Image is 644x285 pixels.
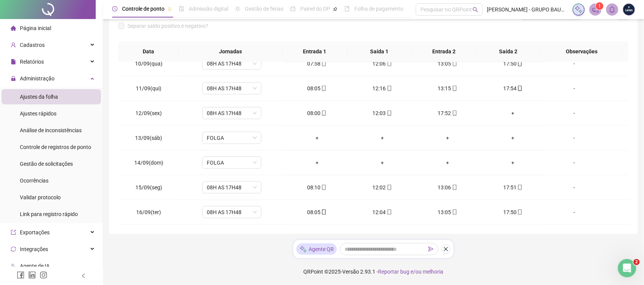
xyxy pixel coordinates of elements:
th: Observações [541,41,623,62]
span: mobile [517,210,523,215]
span: user-add [11,42,16,48]
span: sync [11,247,16,252]
div: - [552,134,597,142]
sup: 1 [596,2,604,10]
div: 13:06 [421,183,474,192]
div: - [552,109,597,117]
img: sparkle-icon.fc2bf0ac1784a2077858766a79e2daf3.svg [575,5,583,14]
span: 12/09(sex) [135,110,162,116]
span: pushpin [333,7,338,11]
span: mobile [386,185,392,190]
span: mobile [451,210,457,215]
div: + [421,134,474,142]
span: Link para registro rápido [20,211,78,217]
span: lock [11,76,16,81]
img: sparkle-icon.fc2bf0ac1784a2077858766a79e2daf3.svg [299,245,307,253]
span: Cadastros [20,42,45,48]
span: dashboard [290,6,296,11]
span: Controle de ponto [122,6,164,12]
div: 12:02 [356,183,409,192]
div: 07:58 [290,59,343,68]
span: Ocorrências [20,178,48,184]
div: 17:54 [486,84,539,93]
span: 1 [598,3,601,9]
img: 26383 [623,4,635,15]
span: FOLGA [207,132,257,144]
span: facebook [17,271,24,279]
span: linkedin [28,271,36,279]
span: FOLGA [207,157,257,168]
span: 16/09(ter) [136,209,161,215]
span: sun [235,6,240,11]
span: Folha de pagamento [354,6,403,12]
span: Versão [343,269,359,275]
span: close [443,247,449,252]
th: Saída 1 [347,41,412,62]
span: clock-circle [112,6,118,11]
span: mobile [451,110,457,116]
span: Gestão de solicitações [20,161,73,167]
span: mobile [517,185,523,190]
div: 17:52 [421,109,474,117]
span: Painel do DP [300,6,330,12]
div: 13:05 [421,59,474,68]
span: 15/09(seg) [135,184,162,191]
div: + [486,109,539,117]
div: 17:51 [486,183,539,192]
span: export [11,230,16,235]
span: bell [609,6,616,13]
div: Agente QR [296,243,337,255]
span: mobile [517,61,523,66]
span: left [81,273,86,279]
div: 08:05 [290,208,343,216]
span: book [345,6,350,11]
div: + [290,134,343,142]
span: 14/09(dom) [134,160,163,166]
span: mobile [517,86,523,91]
div: - [552,208,597,216]
span: mobile [451,185,457,190]
span: mobile [386,86,392,91]
span: send [428,247,434,252]
div: 17:50 [486,59,539,68]
div: 12:16 [356,84,409,93]
span: Administração [20,75,55,82]
div: + [356,134,409,142]
span: 08H AS 17H48 [207,83,257,94]
footer: QRPoint © 2025 - 2.93.1 - [103,258,644,285]
span: Separar saldo positivo e negativo? [124,22,211,30]
div: + [421,159,474,167]
span: Gestão de férias [245,6,283,12]
span: mobile [451,61,457,66]
div: - [552,84,597,93]
span: mobile [320,210,327,215]
span: mobile [320,61,327,66]
span: 13/09(sáb) [135,135,162,141]
div: 17:50 [486,208,539,216]
div: 12:03 [356,109,409,117]
span: mobile [320,185,327,190]
span: 2 [634,259,640,265]
span: 08H AS 17H48 [207,182,257,193]
th: Jornadas [179,41,283,62]
span: Ajustes da folha [20,94,58,100]
span: mobile [320,110,327,116]
th: Entrada 2 [412,41,476,62]
span: Página inicial [20,25,51,31]
div: - [552,183,597,192]
div: 13:05 [421,208,474,216]
th: Entrada 1 [282,41,347,62]
th: Saída 2 [476,41,541,62]
span: 10/09(qua) [135,61,163,67]
div: 12:04 [356,208,409,216]
div: 13:15 [421,84,474,93]
div: + [486,159,539,167]
span: Agente de IA [20,263,50,269]
div: + [356,159,409,167]
div: 08:10 [290,183,343,192]
span: mobile [320,86,327,91]
span: Observações [547,47,617,56]
span: home [11,26,16,31]
span: Exportações [20,229,50,235]
span: Admissão digital [189,6,228,12]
